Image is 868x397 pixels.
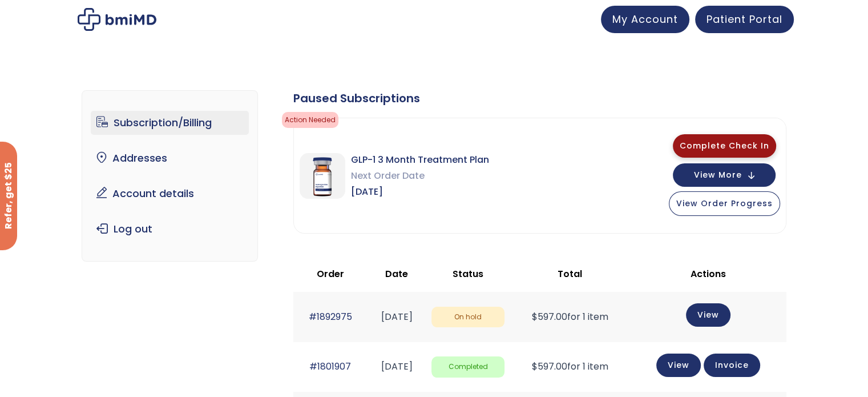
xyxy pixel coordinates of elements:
[317,267,344,280] span: Order
[293,90,786,106] div: Paused Subscriptions
[351,168,489,184] span: Next Order Date
[510,342,629,392] td: for 1 item
[680,140,769,151] span: Complete Check In
[431,307,504,328] span: On hold
[676,198,773,209] span: View Order Progress
[385,267,408,280] span: Date
[82,90,258,262] nav: Account pages
[351,184,489,200] span: [DATE]
[532,310,538,323] span: $
[91,111,249,135] a: Subscription/Billing
[309,310,352,323] a: #1892975
[91,182,249,206] a: Account details
[532,360,567,373] span: 597.00
[673,163,776,187] button: View More
[673,134,776,158] button: Complete Check In
[453,267,483,280] span: Status
[695,6,794,33] a: Patient Portal
[558,267,582,280] span: Total
[532,310,567,323] span: 597.00
[381,360,412,373] time: [DATE]
[706,12,782,26] span: Patient Portal
[691,267,726,280] span: Actions
[381,310,412,323] time: [DATE]
[704,354,760,377] a: Invoice
[351,152,489,168] span: GLP-1 3 Month Treatment Plan
[694,171,742,179] span: View More
[91,217,249,241] a: Log out
[91,146,249,170] a: Addresses
[282,112,338,128] span: Action Needed
[78,8,156,31] img: My account
[601,6,689,33] a: My Account
[309,360,351,373] a: #1801907
[431,356,504,378] span: Completed
[510,292,629,342] td: for 1 item
[532,360,538,373] span: $
[612,12,678,26] span: My Account
[669,191,780,216] button: View Order Progress
[686,303,730,327] a: View
[656,354,701,377] a: View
